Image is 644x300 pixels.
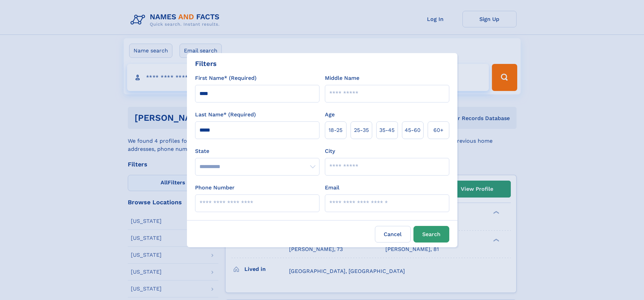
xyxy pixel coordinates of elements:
label: Email [325,184,339,192]
label: Age [325,111,335,119]
span: 45‑60 [405,126,421,134]
label: First Name* (Required) [195,74,257,82]
label: City [325,147,335,155]
label: State [195,147,319,155]
span: 18‑25 [329,126,342,134]
label: Cancel [375,226,411,243]
span: 35‑45 [379,126,395,134]
label: Middle Name [325,74,359,82]
span: 60+ [433,126,444,134]
span: 25‑35 [354,126,369,134]
button: Search [413,226,449,243]
div: Filters [195,59,217,69]
label: Phone Number [195,184,235,192]
label: Last Name* (Required) [195,111,256,119]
